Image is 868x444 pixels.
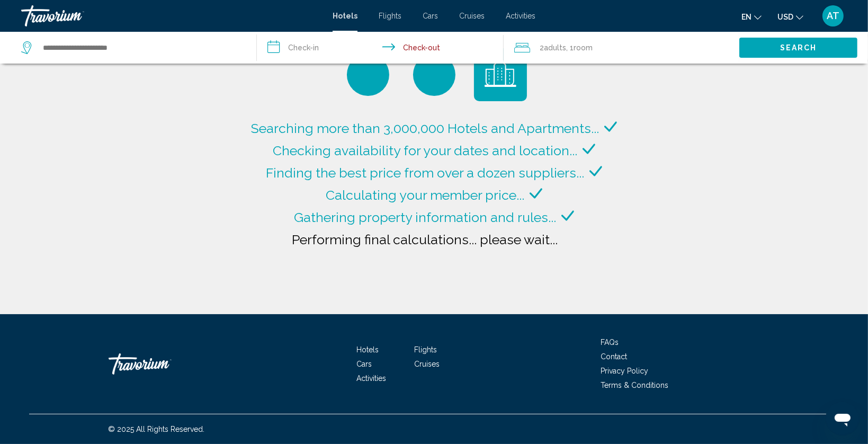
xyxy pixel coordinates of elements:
[601,352,628,361] a: Contact
[739,38,857,57] button: Search
[414,345,437,354] a: Flights
[827,11,839,21] span: AT
[257,32,503,64] button: Check in and out dates
[826,402,860,436] iframe: 메시징 창을 시작하는 버튼
[326,187,524,203] span: Calculating your member price...
[777,9,803,24] button: Change currency
[777,13,793,21] span: USD
[251,120,599,136] span: Searching more than 3,000,000 Hotels and Apartments...
[333,12,357,20] a: Hotels
[741,13,751,21] span: en
[423,12,438,20] a: Cars
[21,5,322,26] a: Travorium
[780,44,817,52] span: Search
[292,232,558,247] span: Performing final calculations... please wait...
[566,40,593,55] span: , 1
[601,381,669,389] a: Terms & Conditions
[506,12,535,20] a: Activities
[544,43,566,52] span: Adults
[540,40,566,55] span: 2
[109,425,205,433] span: © 2025 All Rights Reserved.
[504,32,739,64] button: Travelers: 2 adults, 0 children
[601,338,619,347] a: FAQs
[109,348,214,380] a: Travorium
[266,165,584,181] span: Finding the best price from over a dozen suppliers...
[819,5,847,27] button: User Menu
[601,367,649,375] a: Privacy Policy
[273,143,577,158] span: Checking availability for your dates and location...
[356,360,372,368] a: Cars
[356,345,379,354] a: Hotels
[356,374,386,383] a: Activities
[459,12,485,20] a: Cruises
[741,9,762,24] button: Change language
[294,209,556,225] span: Gathering property information and rules...
[414,360,440,368] a: Cruises
[379,12,401,20] a: Flights
[574,43,593,52] span: Room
